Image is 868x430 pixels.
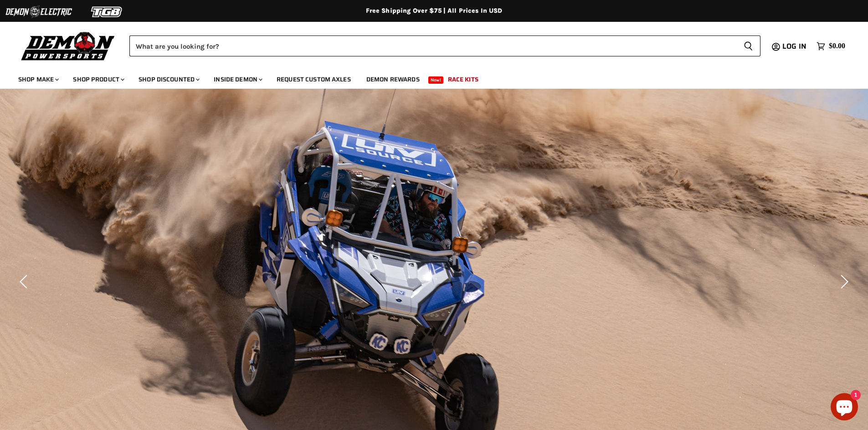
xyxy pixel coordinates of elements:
a: Inside Demon [207,70,268,89]
span: Log in [782,40,806,52]
button: Search [736,35,760,56]
inbox-online-store-chat: Shopify online store chat [828,393,861,423]
button: Next [834,273,852,291]
a: Shop Product [66,70,130,89]
form: Product [129,35,760,56]
a: Shop Discounted [132,70,205,89]
a: Demon Rewards [360,70,426,89]
a: Shop Make [11,70,64,89]
a: $0.00 [812,40,850,53]
a: Log in [778,42,812,51]
img: TGB Logo 2 [73,3,141,20]
ul: Main menu [11,66,843,89]
div: Free Shipping Over $75 | All Prices In USD [70,7,799,15]
a: Race Kits [441,70,485,89]
img: Demon Electric Logo 2 [5,3,73,20]
input: Search [129,35,736,56]
a: Request Custom Axles [270,70,358,89]
img: Demon Powersports [18,30,118,62]
span: New! [428,76,444,84]
span: $0.00 [829,42,845,51]
button: Previous [16,273,34,291]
